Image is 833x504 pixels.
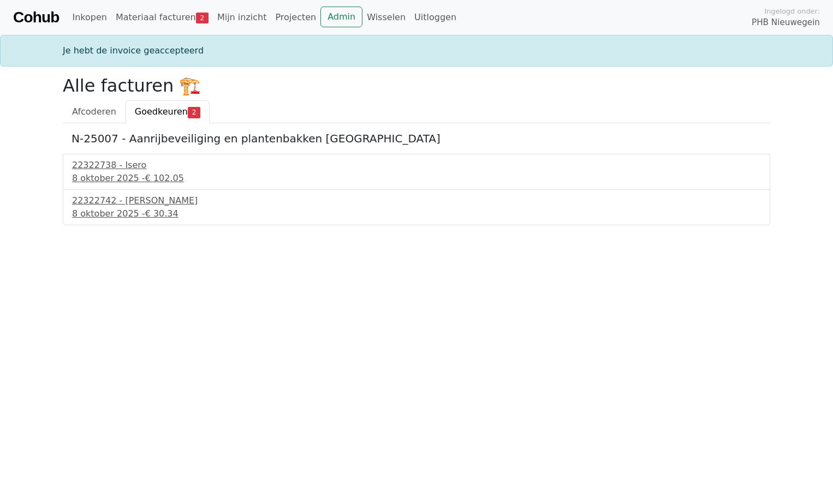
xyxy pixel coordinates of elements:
span: PHB Nieuwegein [752,16,820,29]
a: 22322738 - Isero8 oktober 2025 -€ 102.05 [72,159,761,185]
span: € 102.05 [145,173,184,183]
a: Goedkeuren2 [126,100,210,123]
div: 22322742 - [PERSON_NAME] [72,194,761,207]
a: 22322742 - [PERSON_NAME]8 oktober 2025 -€ 30.34 [72,194,761,220]
div: 8 oktober 2025 - [72,172,761,185]
h5: N-25007 - Aanrijbeveiliging en plantenbakken [GEOGRAPHIC_DATA] [72,132,761,145]
div: Je hebt de invoice geaccepteerd [56,44,777,57]
a: Admin [320,7,362,27]
a: Mijn inzicht [213,7,271,28]
a: Inkopen [68,7,111,28]
span: 2 [196,13,209,23]
span: Goedkeuren [135,106,188,117]
span: 2 [188,107,200,118]
a: Uitloggen [410,7,461,28]
div: 8 oktober 2025 - [72,207,761,220]
a: Afcoderen [63,100,126,123]
span: Afcoderen [72,106,116,117]
a: Wisselen [362,7,410,28]
span: € 30.34 [145,208,178,219]
h2: Alle facturen 🏗️ [63,75,770,96]
a: Materiaal facturen2 [111,7,213,28]
span: Ingelogd onder: [764,6,820,16]
div: 22322738 - Isero [72,159,761,172]
a: Cohub [13,4,59,31]
a: Projecten [271,7,320,28]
